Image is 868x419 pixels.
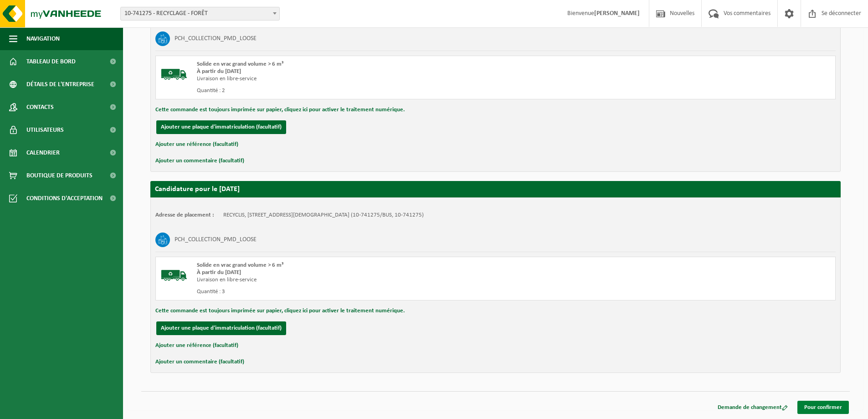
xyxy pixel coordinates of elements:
[197,88,225,93] font: Quantité : 2
[155,356,244,368] button: Ajouter un commentaire (facultatif)
[175,35,257,42] font: PCH_COLLECTION_PMD_LOOSE
[155,342,238,348] font: Ajouter une référence (facultatif)
[120,7,280,21] span: 10-741275 - RECYCLAGE - FORÊT
[197,76,257,82] font: Livraison en libre-service
[26,195,103,202] font: Conditions d'acceptation
[670,10,694,17] font: Nouvelles
[26,127,64,134] font: Utilisateurs
[26,81,94,88] font: Détails de l'entreprise
[155,155,244,167] button: Ajouter un commentaire (facultatif)
[711,401,795,414] a: Demande de changement
[26,36,60,42] font: Navigation
[155,359,244,365] font: Ajouter un commentaire (facultatif)
[26,58,76,65] font: Tableau de bord
[121,7,279,20] span: 10-741275 - RECYCLAGE - FORÊT
[822,10,861,17] font: Se déconnecter
[155,141,238,147] font: Ajouter une référence (facultatif)
[155,186,240,193] font: Candidature pour le [DATE]
[724,10,770,17] font: Vos commentaires
[804,404,842,410] font: Pour confirmer
[155,212,214,218] font: Adresse de placement :
[797,401,849,414] a: Pour confirmer
[155,308,405,314] font: Cette commande est toujours imprimée sur papier, cliquez ici pour activer le traitement numérique.
[26,150,60,156] font: Calendrier
[197,262,283,268] font: Solide en vrac grand volume > 6 m³
[160,61,188,88] img: BL-SO-LV.png
[161,325,282,331] font: Ajouter une plaque d'immatriculation (facultatif)
[124,10,208,17] font: 10-741275 - RECYCLAGE - FORÊT
[155,305,405,317] button: Cette commande est toujours imprimée sur papier, cliquez ici pour activer le traitement numérique.
[197,269,241,275] font: À partir du [DATE]
[155,340,238,352] button: Ajouter une référence (facultatif)
[567,10,594,17] font: Bienvenue
[155,158,244,164] font: Ajouter un commentaire (facultatif)
[26,104,54,111] font: Contacts
[160,262,188,289] img: BL-SO-LV.png
[156,120,286,134] button: Ajouter une plaque d'immatriculation (facultatif)
[155,107,405,113] font: Cette commande est toujours imprimée sur papier, cliquez ici pour activer le traitement numérique.
[197,61,283,67] font: Solide en vrac grand volume > 6 m³
[155,104,405,116] button: Cette commande est toujours imprimée sur papier, cliquez ici pour activer le traitement numérique.
[175,236,257,243] font: PCH_COLLECTION_PMD_LOOSE
[156,321,286,335] button: Ajouter une plaque d'immatriculation (facultatif)
[161,124,282,130] font: Ajouter une plaque d'immatriculation (facultatif)
[718,404,782,410] font: Demande de changement
[223,212,424,218] font: RECYCLIS, [STREET_ADDRESS][DEMOGRAPHIC_DATA] (10-741275/BUS, 10-741275)
[197,68,241,74] font: À partir du [DATE]
[197,289,225,295] font: Quantité : 3
[594,10,640,17] font: [PERSON_NAME]
[197,277,257,283] font: Livraison en libre-service
[26,172,92,179] font: Boutique de produits
[155,139,238,150] button: Ajouter une référence (facultatif)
